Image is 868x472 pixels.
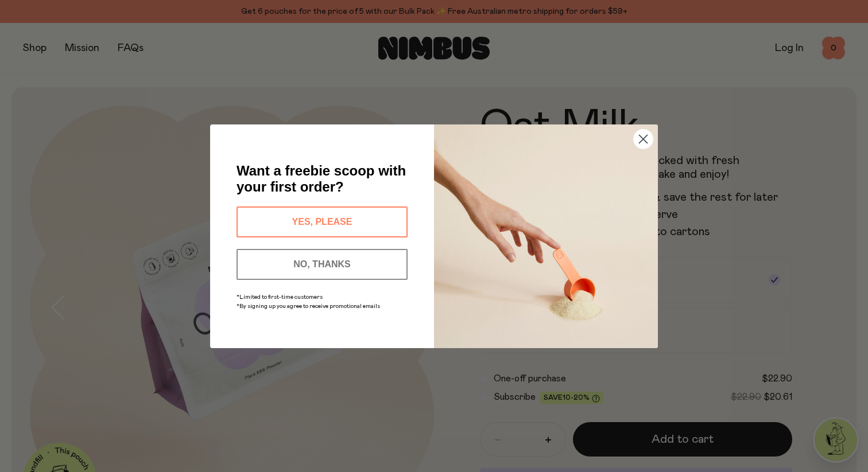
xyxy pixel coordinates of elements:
span: Want a freebie scoop with your first order? [237,163,406,194]
button: YES, PLEASE [237,206,408,237]
button: NO, THANKS [237,249,408,280]
span: *By signing up you agree to receive promotional emails [237,303,380,309]
img: c0d45117-8e62-4a02-9742-374a5db49d45.jpeg [434,124,658,348]
button: Close dialog [633,129,653,149]
span: *Limited to first-time customers [237,294,323,300]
